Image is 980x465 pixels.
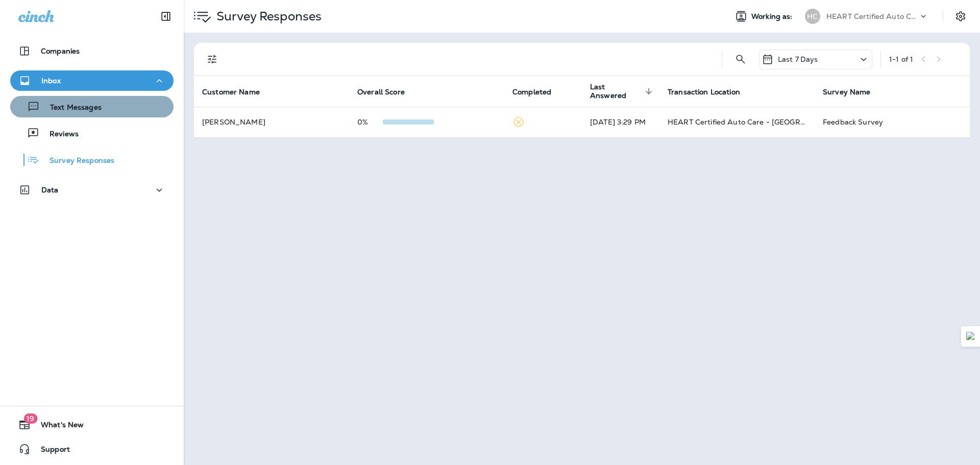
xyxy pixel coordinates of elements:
p: Data [41,186,59,194]
span: Transaction Location [668,87,753,96]
td: HEART Certified Auto Care - [GEOGRAPHIC_DATA] [659,107,815,137]
span: Last Answered [590,83,642,100]
button: Data [10,180,174,200]
span: Completed [512,88,551,96]
td: [PERSON_NAME] [194,107,349,137]
p: Survey Responses [212,9,322,24]
button: Text Messages [10,96,174,117]
span: Survey Name [823,87,884,96]
button: Search Survey Responses [730,49,751,69]
div: HC [805,9,820,24]
p: 0% [357,118,383,126]
span: Customer Name [202,87,273,96]
button: Survey Responses [10,149,174,170]
span: Last Answered [590,83,655,100]
span: What's New [31,421,84,433]
span: Overall Score [357,87,418,96]
p: Text Messages [40,103,102,113]
span: Overall Score [357,88,405,96]
button: Reviews [10,123,174,144]
button: Settings [951,7,970,26]
p: HEART Certified Auto Care [826,12,918,20]
img: Detect Auto [966,332,975,341]
p: Inbox [41,77,61,85]
span: 19 [23,413,37,424]
p: Reviews [39,130,79,139]
p: Last 7 Days [778,55,818,63]
td: [DATE] 3:29 PM [582,107,659,137]
span: Completed [512,87,565,96]
button: Filters [202,49,223,69]
button: Companies [10,41,174,61]
span: Transaction Location [668,88,740,96]
span: Customer Name [202,88,260,96]
button: Support [10,439,174,459]
span: Working as: [751,12,795,21]
td: Feedback Survey [815,107,970,137]
button: Collapse Sidebar [152,6,180,27]
p: Survey Responses [39,156,114,166]
div: 1 - 1 of 1 [889,55,913,63]
span: Survey Name [823,88,871,96]
button: 19What's New [10,414,174,435]
span: Support [31,445,70,457]
button: Inbox [10,70,174,91]
p: Companies [41,47,80,55]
